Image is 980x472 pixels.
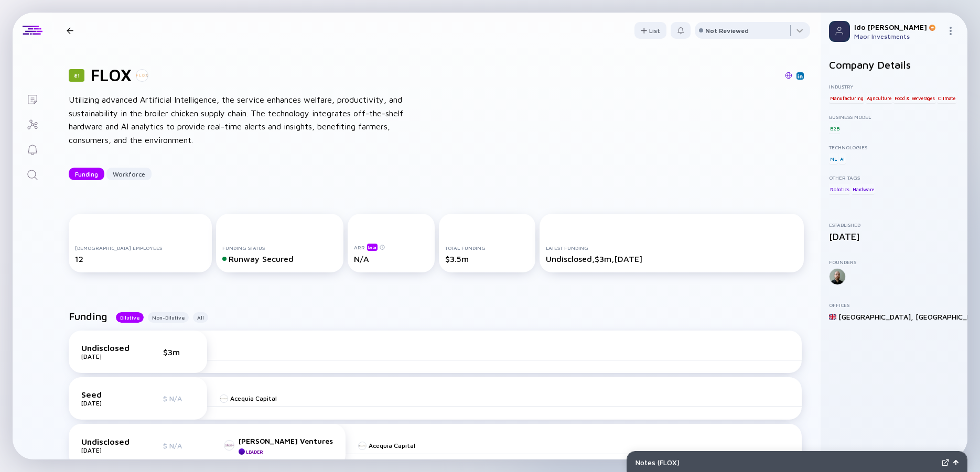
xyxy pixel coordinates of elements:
div: Industry [829,83,959,90]
img: Open Notes [953,460,959,465]
img: Menu [946,27,955,35]
img: FLOX Website [785,72,792,79]
div: Acequia Capital [369,442,415,449]
div: Maor Investments [854,32,942,40]
div: Workforce [106,166,152,182]
div: Not Reviewed [705,27,749,35]
div: Leader [246,449,263,455]
div: Technologies [829,144,959,150]
div: ML [829,153,838,164]
div: Manufacturing [829,93,864,103]
img: Expand Notes [942,459,949,466]
div: Acequia Capital [230,394,277,402]
div: [DATE] [81,353,134,360]
a: [PERSON_NAME] VenturesLeader [224,436,333,455]
div: [PERSON_NAME] Ventures [239,436,333,445]
a: Lists [13,86,52,111]
h2: Company Details [829,59,959,71]
div: ARR [354,243,428,251]
div: [DATE] [81,399,134,407]
img: Profile Picture [829,21,850,42]
button: List [634,22,666,39]
a: Investor Map [13,111,52,136]
div: 81 [69,69,84,82]
div: B2B [829,123,840,134]
div: Climate [937,93,956,103]
div: Undisclosed [81,437,134,446]
div: 12 [75,254,206,264]
div: Runway Secured [222,254,337,264]
div: Agriculture [866,93,892,103]
div: [DATE] [829,231,959,242]
button: All [193,312,208,323]
div: Food & Berverages [893,93,936,103]
div: Established [829,222,959,228]
a: Search [13,161,52,186]
div: Undisclosed [81,343,134,353]
div: beta [367,244,378,251]
h2: Funding [69,310,107,322]
a: Acequia Capital [220,394,277,402]
div: Notes ( FLOX ) [636,458,938,467]
div: Ido [PERSON_NAME] [854,23,942,31]
div: Offices [829,302,959,308]
div: N/A [354,254,428,264]
button: Funding [69,168,104,180]
div: List [634,23,666,39]
div: Undisclosed, $3m, [DATE] [546,254,798,264]
div: Business Model [829,114,959,120]
div: Funding [69,166,104,182]
div: $ N/A [163,394,195,403]
div: Hardware [852,184,875,194]
a: Acequia Capital [358,442,415,449]
h1: FLOX [91,65,132,85]
div: Utilizing advanced Artificial Intelligence, the service enhances welfare, productivity, and susta... [69,93,404,147]
div: Funding Status [222,245,337,251]
button: Workforce [106,168,152,180]
div: $3.5m [445,254,529,264]
div: Total Funding [445,245,529,251]
a: Reminders [13,136,52,161]
div: [DEMOGRAPHIC_DATA] Employees [75,245,206,251]
div: Founders [829,259,959,265]
div: [DATE] [81,446,134,454]
button: Non-Dilutive [148,312,189,323]
div: Robotics [829,184,850,194]
div: $3m [163,347,195,357]
div: AI [839,153,846,164]
div: Other Tags [829,174,959,181]
img: United Kingdom Flag [829,313,836,321]
div: Seed [81,390,134,399]
div: Latest Funding [546,245,798,251]
div: [GEOGRAPHIC_DATA] , [838,312,913,321]
button: Dilutive [116,312,144,323]
img: FLOX Linkedin Page [798,73,803,79]
div: $ N/A [163,441,195,450]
